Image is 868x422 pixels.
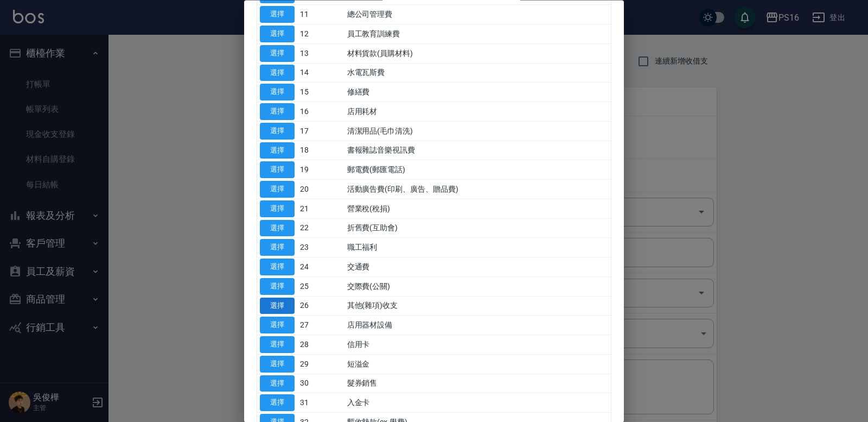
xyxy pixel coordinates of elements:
[344,374,611,394] td: 髮券銷售
[297,160,344,180] td: 19
[260,240,295,256] button: 選擇
[297,122,344,141] td: 17
[260,375,295,392] button: 選擇
[344,24,611,44] td: 員工教育訓練費
[344,335,611,355] td: 信用卡
[260,181,295,198] button: 選擇
[297,393,344,413] td: 31
[297,374,344,394] td: 30
[260,162,295,179] button: 選擇
[297,141,344,161] td: 18
[344,180,611,199] td: 活動廣告費(印刷、廣告、贈品費)
[297,5,344,24] td: 11
[297,180,344,199] td: 20
[260,337,295,354] button: 選擇
[344,257,611,277] td: 交通費
[260,45,295,62] button: 選擇
[297,238,344,257] td: 23
[344,44,611,64] td: 材料貨款(員購材料)
[344,297,611,316] td: 其他(雜項)收支
[297,277,344,297] td: 25
[260,317,295,334] button: 選擇
[260,7,295,23] button: 選擇
[297,83,344,102] td: 15
[260,104,295,121] button: 選擇
[344,141,611,161] td: 書報雜誌音樂視訊費
[344,219,611,238] td: 折舊費(互助會)
[260,26,295,43] button: 選擇
[260,142,295,159] button: 選擇
[260,84,295,101] button: 選擇
[344,102,611,122] td: 店用耗材
[260,298,295,314] button: 選擇
[260,123,295,140] button: 選擇
[344,83,611,102] td: 修繕費
[344,355,611,374] td: 短溢金
[297,24,344,44] td: 12
[344,238,611,257] td: 職工福利
[260,200,295,217] button: 選擇
[260,356,295,373] button: 選擇
[297,44,344,64] td: 13
[297,355,344,374] td: 29
[260,395,295,412] button: 選擇
[297,102,344,122] td: 16
[344,122,611,141] td: 清潔用品(毛巾清洗)
[344,393,611,413] td: 入金卡
[297,64,344,83] td: 14
[297,219,344,238] td: 22
[297,199,344,219] td: 21
[260,65,295,81] button: 選擇
[344,199,611,219] td: 營業稅(稅捐)
[260,220,295,237] button: 選擇
[344,277,611,297] td: 交際費(公關)
[344,64,611,83] td: 水電瓦斯費
[260,278,295,295] button: 選擇
[344,160,611,180] td: 郵電費(郵匯電話)
[297,297,344,316] td: 26
[344,5,611,24] td: 總公司管理費
[297,316,344,335] td: 27
[297,257,344,277] td: 24
[260,259,295,276] button: 選擇
[344,316,611,335] td: 店用器材設備
[297,335,344,355] td: 28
